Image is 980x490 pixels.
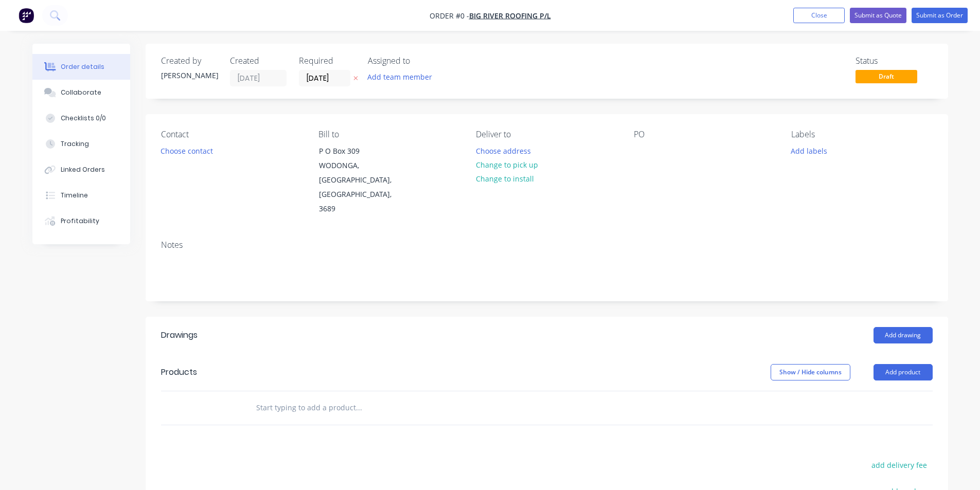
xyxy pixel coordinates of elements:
button: Close [793,8,845,23]
div: Order details [61,62,104,71]
div: Products [161,366,197,378]
button: Order details [32,54,130,80]
div: Linked Orders [61,165,105,174]
button: Choose address [470,143,536,157]
div: PO [634,130,775,139]
div: Timeline [61,191,88,200]
button: Timeline [32,183,130,208]
button: Add drawing [874,327,933,343]
div: Created by [161,56,218,66]
img: Factory [19,8,34,23]
div: P O Box 309 [319,144,404,158]
button: Profitability [32,208,130,234]
div: Bill to [318,130,459,139]
div: WODONGA, [GEOGRAPHIC_DATA], [GEOGRAPHIC_DATA], 3689 [319,158,404,216]
span: Draft [856,70,917,83]
button: Submit as Quote [850,8,906,23]
button: Checklists 0/0 [32,105,130,131]
div: Deliver to [476,130,617,139]
div: Checklists 0/0 [61,114,106,123]
button: Add team member [362,70,437,84]
button: Change to pick up [470,158,543,172]
button: Show / Hide columns [771,364,850,380]
button: Add team member [368,70,438,84]
div: Status [856,56,933,66]
div: Required [299,56,355,66]
button: Add product [874,364,933,380]
button: Choose contact [155,143,218,157]
div: Collaborate [61,88,101,97]
button: Add labels [786,143,833,157]
div: Assigned to [368,56,471,66]
div: Tracking [61,139,89,149]
span: Order #0 - [430,11,469,21]
div: P O Box 309WODONGA, [GEOGRAPHIC_DATA], [GEOGRAPHIC_DATA], 3689 [310,143,413,216]
button: add delivery fee [866,458,933,472]
button: Linked Orders [32,157,130,183]
div: Labels [791,130,932,139]
button: Tracking [32,131,130,157]
div: Notes [161,240,933,250]
div: Profitability [61,216,99,226]
button: Change to install [470,172,539,186]
div: Contact [161,130,302,139]
div: Drawings [161,329,198,341]
input: Start typing to add a product... [256,397,461,418]
div: Created [230,56,287,66]
button: Submit as Order [912,8,968,23]
div: [PERSON_NAME] [161,70,218,81]
a: Big River Roofing P/L [469,11,551,21]
button: Collaborate [32,80,130,105]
